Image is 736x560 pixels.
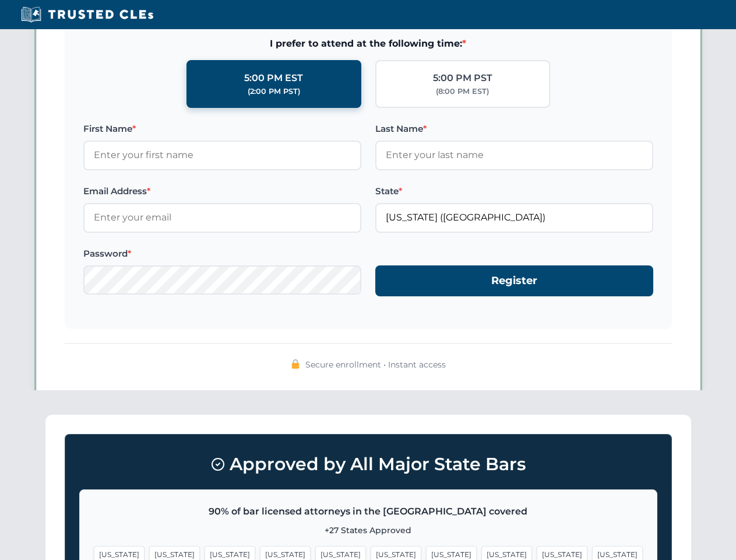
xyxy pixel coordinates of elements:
[375,203,653,232] input: Florida (FL)
[94,504,643,519] p: 90% of bar licensed attorneys in the [GEOGRAPHIC_DATA] covered
[305,358,446,371] span: Secure enrollment • Instant access
[79,449,657,480] h3: Approved by All Major State Bars
[433,71,492,86] div: 5:00 PM PST
[83,36,653,51] span: I prefer to attend at the following time:
[436,86,489,97] div: (8:00 PM EST)
[83,184,361,198] label: Email Address
[375,265,653,296] button: Register
[244,71,303,86] div: 5:00 PM EST
[291,359,300,369] img: 🔒
[83,141,361,170] input: Enter your first name
[83,247,361,261] label: Password
[83,203,361,232] input: Enter your email
[94,524,643,537] p: +27 States Approved
[83,122,361,136] label: First Name
[17,6,157,23] img: Trusted CLEs
[248,86,300,97] div: (2:00 PM PST)
[375,122,653,136] label: Last Name
[375,184,653,198] label: State
[375,141,653,170] input: Enter your last name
